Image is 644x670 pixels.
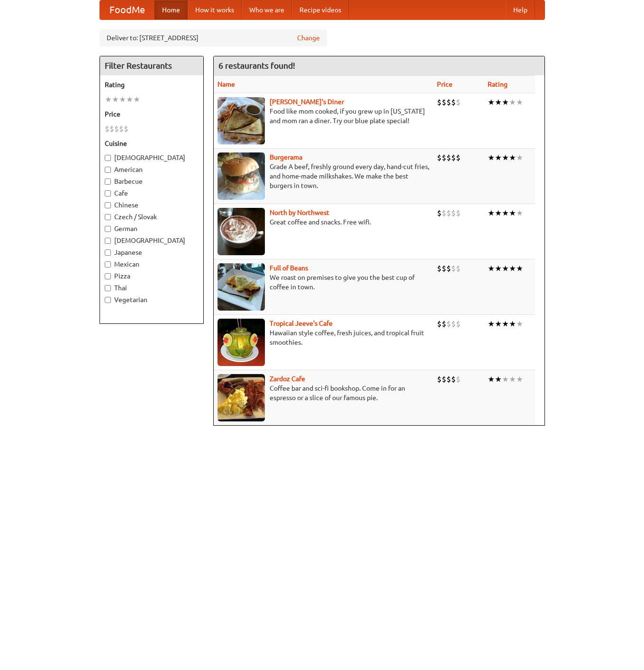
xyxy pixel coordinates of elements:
[488,152,495,163] li: ★
[437,152,442,163] li: $
[509,319,516,329] li: ★
[105,167,111,173] input: American
[451,152,456,163] li: $
[495,319,502,329] li: ★
[456,374,461,384] li: $
[270,375,305,383] a: Zardoz Cafe
[509,152,516,163] li: ★
[126,94,133,105] li: ★
[446,97,451,107] li: $
[437,80,453,88] a: Price
[218,263,265,311] img: beans.jpg
[509,374,516,384] li: ★
[495,152,502,163] li: ★
[451,319,456,329] li: $
[456,97,461,107] li: $
[114,124,119,134] li: $
[509,97,516,107] li: ★
[218,208,265,255] img: north.jpg
[495,374,502,384] li: ★
[297,33,320,43] a: Change
[218,328,429,347] p: Hawaiian style coffee, fresh juices, and tropical fruit smoothies.
[437,374,442,384] li: $
[488,263,495,274] li: ★
[218,97,265,144] img: sallys.jpg
[502,97,509,107] li: ★
[105,238,111,244] input: [DEMOGRAPHIC_DATA]
[292,0,349,19] a: Recipe videos
[437,208,442,218] li: $
[442,208,446,218] li: $
[270,320,333,327] b: Tropical Jeeve's Cafe
[270,209,329,216] a: North by Northwest
[456,152,461,163] li: $
[516,208,523,218] li: ★
[446,208,451,218] li: $
[105,250,111,256] input: Japanese
[105,177,199,186] label: Barbecue
[442,319,446,329] li: $
[446,263,451,274] li: $
[456,319,461,329] li: $
[442,263,446,274] li: $
[100,29,327,46] div: Deliver to: [STREET_ADDRESS]
[446,374,451,384] li: $
[509,208,516,218] li: ★
[218,107,429,125] p: Food like mom cooked, if you grew up in [US_STATE] and mom ran a diner. Try our blue plate special!
[105,214,111,220] input: Czech / Slovak
[270,153,302,161] a: Burgerama
[105,80,199,89] h5: Rating
[105,212,199,222] label: Czech / Slovak
[105,283,199,293] label: Thai
[502,208,509,218] li: ★
[516,152,523,163] li: ★
[105,188,199,198] label: Cafe
[133,94,140,105] li: ★
[218,384,429,402] p: Coffee bar and sci-fi bookshop. Come in for an espresso or a slice of our famous pie.
[502,319,509,329] li: ★
[105,248,199,257] label: Japanese
[218,217,429,227] p: Great coffee and snacks. Free wifi.
[506,0,535,19] a: Help
[442,97,446,107] li: $
[488,97,495,107] li: ★
[451,374,456,384] li: $
[105,153,199,162] label: [DEMOGRAPHIC_DATA]
[112,94,119,105] li: ★
[270,98,344,106] a: [PERSON_NAME]'s Diner
[218,319,265,366] img: jeeves.jpg
[105,124,109,134] li: $
[456,208,461,218] li: $
[105,226,111,232] input: German
[437,263,442,274] li: $
[488,374,495,384] li: ★
[495,263,502,274] li: ★
[495,208,502,218] li: ★
[100,0,154,19] a: FoodMe
[105,259,199,269] label: Mexican
[105,236,199,245] label: [DEMOGRAPHIC_DATA]
[119,124,124,134] li: $
[218,273,429,292] p: We roast on premises to give you the best cup of coffee in town.
[437,319,442,329] li: $
[270,264,308,272] a: Full of Beans
[105,261,111,268] input: Mexican
[488,80,508,88] a: Rating
[502,152,509,163] li: ★
[451,263,456,274] li: $
[124,124,128,134] li: $
[105,271,199,281] label: Pizza
[218,80,235,88] a: Name
[105,295,199,304] label: Vegetarian
[105,155,111,161] input: [DEMOGRAPHIC_DATA]
[516,319,523,329] li: ★
[451,97,456,107] li: $
[105,285,111,291] input: Thai
[488,319,495,329] li: ★
[109,124,114,134] li: $
[495,97,502,107] li: ★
